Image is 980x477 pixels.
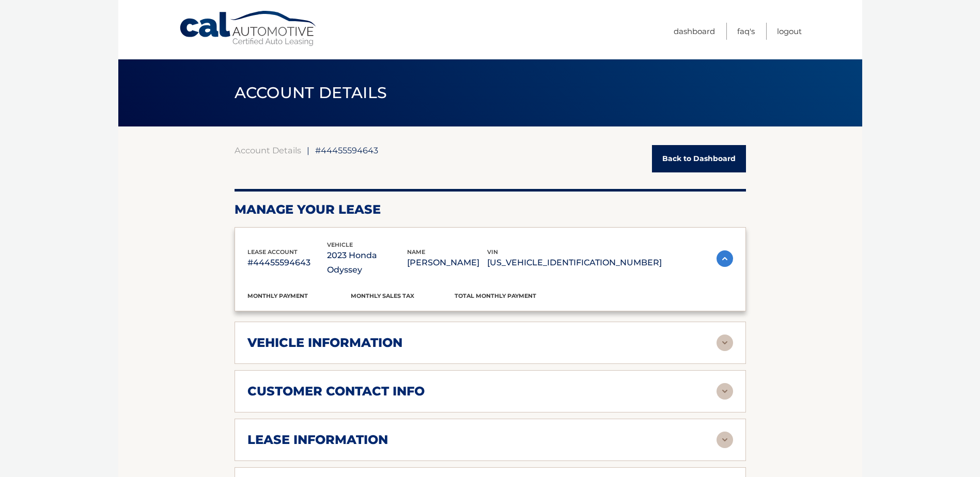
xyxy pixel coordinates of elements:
span: Total Monthly Payment [455,292,536,299]
img: accordion-rest.svg [717,383,733,400]
span: | [307,145,309,155]
img: accordion-active.svg [717,250,733,267]
h2: vehicle information [247,335,402,351]
h2: lease information [247,432,388,448]
h2: customer contact info [247,384,425,399]
a: Dashboard [674,23,715,40]
p: [US_VEHICLE_IDENTIFICATION_NUMBER] [487,256,662,270]
span: vin [487,248,498,256]
span: ACCOUNT DETAILS [235,83,387,102]
span: Monthly sales Tax [351,292,414,299]
span: Monthly Payment [247,292,308,299]
a: Account Details [235,145,301,155]
p: 2023 Honda Odyssey [327,248,407,277]
a: Back to Dashboard [652,145,746,172]
a: FAQ's [737,23,755,40]
a: Logout [777,23,802,40]
h2: Manage Your Lease [235,202,746,217]
img: accordion-rest.svg [717,335,733,351]
span: vehicle [327,241,353,248]
a: Cal Automotive [179,10,318,47]
p: #44455594643 [247,256,328,270]
p: [PERSON_NAME] [407,256,487,270]
span: lease account [247,248,298,256]
span: #44455594643 [315,145,378,155]
img: accordion-rest.svg [717,432,733,448]
span: name [407,248,425,256]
